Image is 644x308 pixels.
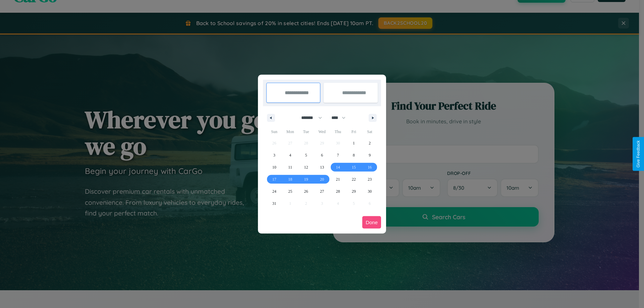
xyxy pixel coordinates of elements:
[266,161,282,173] button: 10
[304,161,308,173] span: 12
[320,185,324,197] span: 27
[304,185,308,197] span: 26
[362,216,381,229] button: Done
[298,126,314,137] span: Tue
[346,137,362,149] button: 1
[362,161,378,173] button: 16
[368,161,372,173] span: 16
[289,149,291,161] span: 4
[352,185,356,197] span: 29
[266,197,282,209] button: 31
[346,149,362,161] button: 8
[353,149,355,161] span: 8
[330,185,346,197] button: 28
[369,137,371,149] span: 2
[282,185,298,197] button: 25
[298,185,314,197] button: 26
[273,149,275,161] span: 3
[320,161,324,173] span: 13
[298,161,314,173] button: 12
[369,149,371,161] span: 9
[346,126,362,137] span: Fri
[330,161,346,173] button: 14
[362,137,378,149] button: 2
[272,197,276,209] span: 31
[298,173,314,185] button: 19
[346,185,362,197] button: 29
[314,161,330,173] button: 13
[368,173,372,185] span: 23
[282,173,298,185] button: 18
[337,149,339,161] span: 7
[336,185,340,197] span: 28
[272,173,276,185] span: 17
[320,173,324,185] span: 20
[321,149,323,161] span: 6
[636,140,641,168] div: Give Feedback
[305,149,307,161] span: 5
[272,161,276,173] span: 10
[362,185,378,197] button: 30
[314,149,330,161] button: 6
[352,161,356,173] span: 15
[330,149,346,161] button: 7
[266,173,282,185] button: 17
[282,161,298,173] button: 11
[288,161,292,173] span: 11
[353,137,355,149] span: 1
[298,149,314,161] button: 5
[362,149,378,161] button: 9
[282,126,298,137] span: Mon
[346,161,362,173] button: 15
[330,173,346,185] button: 21
[346,173,362,185] button: 22
[266,185,282,197] button: 24
[336,161,340,173] span: 14
[304,173,308,185] span: 19
[352,173,356,185] span: 22
[288,185,292,197] span: 25
[288,173,292,185] span: 18
[266,149,282,161] button: 3
[368,185,372,197] span: 30
[362,126,378,137] span: Sat
[314,173,330,185] button: 20
[272,185,276,197] span: 24
[362,173,378,185] button: 23
[330,126,346,137] span: Thu
[314,185,330,197] button: 27
[336,173,340,185] span: 21
[282,149,298,161] button: 4
[314,126,330,137] span: Wed
[266,126,282,137] span: Sun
